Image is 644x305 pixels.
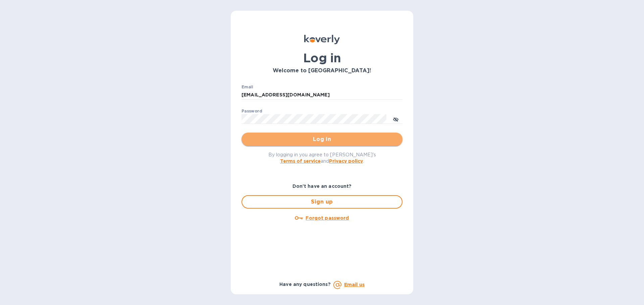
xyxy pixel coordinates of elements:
button: toggle password visibility [389,112,402,126]
label: Password [241,109,262,113]
label: Email [241,85,253,89]
h1: Log in [241,51,402,65]
b: Don't have an account? [292,183,352,189]
button: Sign up [241,195,402,209]
span: By logging in you agree to [PERSON_NAME]'s and . [268,152,376,164]
a: Terms of service [280,158,321,164]
img: Koverly [304,35,340,44]
a: Privacy policy [329,158,363,164]
button: Log in [241,133,402,146]
b: Have any questions? [279,282,331,287]
span: Log in [247,135,397,143]
input: Enter email address [241,90,402,100]
h3: Welcome to [GEOGRAPHIC_DATA]! [241,68,402,74]
a: Email us [344,282,365,287]
span: Sign up [248,198,396,206]
u: Forgot password [306,215,349,221]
